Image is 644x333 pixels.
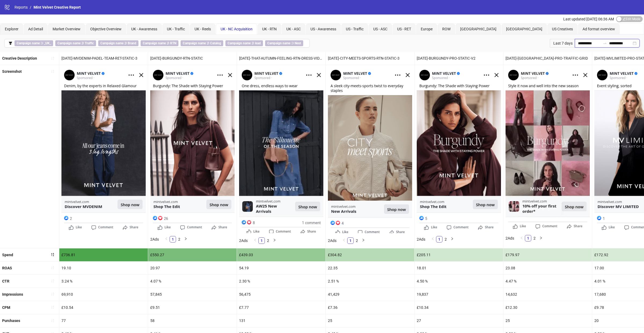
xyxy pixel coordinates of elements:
button: left [518,235,525,241]
span: left [342,238,346,242]
a: 2 [443,236,449,242]
span: ∌ [141,40,178,46]
span: sort-ascending [51,292,54,296]
a: 2 [532,235,537,241]
div: 18.01 [415,262,503,274]
div: £9.51 [148,301,237,314]
span: sort-ascending [51,56,54,60]
li: 2 [265,237,271,244]
b: lead [255,41,261,45]
span: left [254,238,257,242]
div: 2.51 % [326,275,414,288]
div: £12.30 [503,301,592,314]
button: Campaign name ∋ _UK_Campaign name ∌ TrafficCampaign name ∌ BrandCampaign name ∌ RTNCampaign name ... [4,39,310,48]
li: 1 [436,236,442,242]
b: Traffic [85,41,94,45]
div: 4.47 % [503,275,592,288]
li: Next Page [538,235,544,241]
li: Previous Page [163,236,170,242]
span: [GEOGRAPHIC_DATA] [460,27,496,31]
span: left [520,236,523,240]
button: right [538,235,544,241]
span: [GEOGRAPHIC_DATA] [506,27,542,31]
a: 1 [259,238,265,244]
span: sort-ascending [51,279,54,283]
b: Impressions [2,292,23,296]
div: [DATE]-CITY-MEETS-SPORTS-RTN-STATIC-3 [326,52,414,65]
div: £550.27 [148,248,237,261]
li: 2 [176,236,182,242]
div: [DATE]-[GEOGRAPHIC_DATA]-PRO-TRAFFIC-GRID [503,52,592,65]
div: 3.24 % [59,275,148,288]
div: £10.34 [415,301,503,314]
div: 131 [237,314,325,327]
span: UK - Reels [195,27,211,31]
li: 1 [170,236,176,242]
span: 2 Ads [417,237,425,241]
li: / [30,4,31,10]
span: filter [9,41,12,45]
div: 23.08 [503,262,592,274]
b: ROAS [2,266,12,270]
a: 1 [525,235,531,241]
span: 2 Ads [328,238,336,243]
span: right [184,237,187,240]
span: to [603,41,607,45]
div: £304.82 [326,248,414,261]
b: CTR [2,279,9,283]
span: right [451,237,454,240]
div: 22.35 [326,262,414,274]
a: Reports [13,4,29,10]
div: [DATE]-MVDENIM-PADEL-TEAM-RET-STATIC-3 [59,52,148,65]
div: [DATE]-THAT-AUTUMN-FEELING-RTN-DRESS-VIDEO [237,52,325,65]
a: 2 [354,238,360,244]
span: right [273,238,276,242]
span: ∌ [181,40,223,46]
div: 25 [503,314,592,327]
span: Objective Overview [90,27,122,31]
span: swap-right [603,41,607,45]
b: Campaign name [183,41,206,45]
span: right [362,238,365,242]
img: Screenshot 6836265162700 [150,67,235,231]
img: Screenshot 6836265157100 [417,67,501,231]
a: 2 [265,238,271,244]
span: US - RET [397,27,411,31]
span: ∌ [98,40,138,46]
div: Last 7 days [550,39,575,48]
div: 14,632 [503,288,592,301]
a: 1 [347,238,353,244]
b: Campaign name [143,41,166,45]
img: Screenshot 6836265162500 [328,67,412,233]
li: 2 [354,237,360,244]
b: Brand [128,41,136,45]
button: left [341,237,347,244]
span: US Creatives [552,27,573,31]
span: sort-ascending [51,70,54,73]
li: 1 [525,235,531,241]
span: Ad format overview [583,27,615,31]
span: UK - Traffic [167,27,185,31]
div: £7.77 [237,301,325,314]
span: sort-ascending [51,266,54,270]
li: Next Page [449,236,455,242]
button: right [271,237,278,244]
b: Spend [2,253,13,257]
b: RTN [170,41,176,45]
b: Campaign name [100,41,123,45]
div: 4.50 % [415,275,503,288]
div: £179.97 [503,248,592,261]
div: 57,845 [148,288,237,301]
b: Campaign name [267,41,290,45]
b: Screenshot [2,69,22,74]
div: [DATE]-BURGUNDY-RTN-STATIC [148,52,237,65]
li: Next Page [182,236,189,242]
span: Market Overview [53,27,80,31]
span: Ad Detail [28,27,43,31]
img: Screenshot 6836270605300 [61,67,146,231]
span: ∋ [265,40,303,46]
span: US - ASC [373,27,387,31]
div: 27 [415,314,503,327]
span: sort-descending [51,253,54,256]
div: £736.81 [59,248,148,261]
